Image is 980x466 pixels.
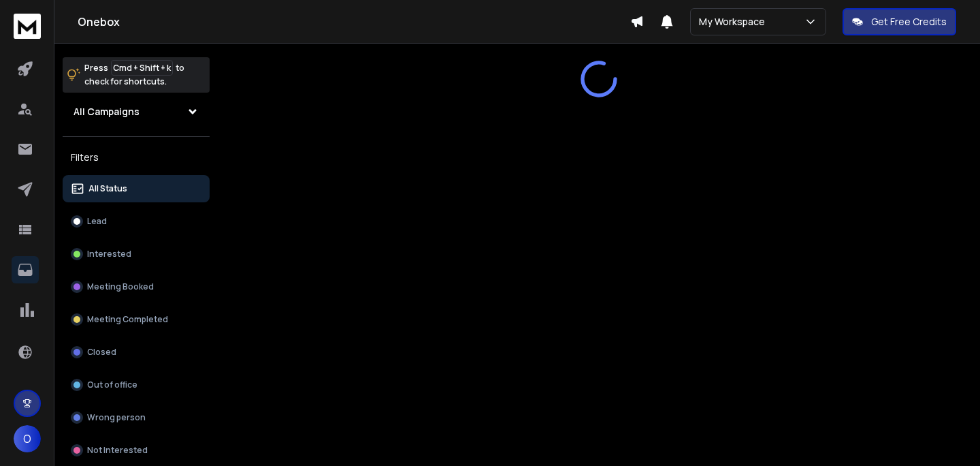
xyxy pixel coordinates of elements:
button: Closed [63,339,210,366]
h1: All Campaigns [73,105,140,119]
span: Cmd + Shift + k [111,60,173,76]
p: All Status [88,183,127,194]
button: Get Free Credits [843,8,956,35]
button: Wrong person [63,404,210,431]
button: All Campaigns [63,98,210,125]
p: Wrong person [87,412,146,423]
p: Lead [87,216,107,227]
img: logo [14,14,41,39]
button: O [14,425,41,452]
button: All Status [63,175,210,202]
button: Lead [63,208,210,235]
p: Closed [87,347,116,358]
button: Meeting Booked [63,273,210,300]
p: Meeting Completed [87,314,168,325]
p: Press to check for shortcuts. [84,61,184,89]
p: Meeting Booked [87,281,154,292]
p: Not Interested [87,445,148,456]
p: Out of office [87,379,137,390]
p: My Workspace [699,15,770,29]
button: Not Interested [63,437,210,464]
button: Interested [63,240,210,268]
h3: Filters [63,148,210,167]
button: Meeting Completed [63,306,210,333]
button: Out of office [63,371,210,399]
p: Interested [87,249,131,260]
p: Get Free Credits [871,15,947,29]
h1: Onebox [78,14,630,30]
